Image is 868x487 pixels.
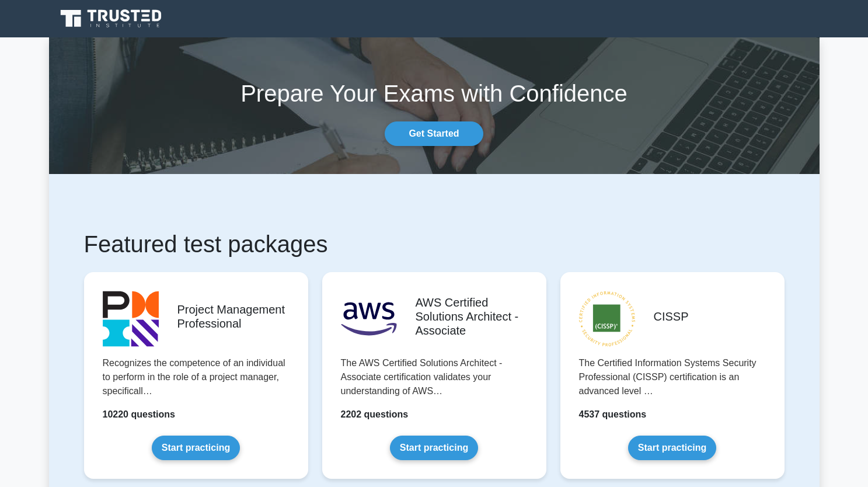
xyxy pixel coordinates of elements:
[390,436,478,460] a: Start practicing
[152,436,240,460] a: Start practicing
[628,436,716,460] a: Start practicing
[49,79,820,107] h1: Prepare Your Exams with Confidence
[84,230,785,258] h1: Featured test packages
[385,121,483,146] a: Get Started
